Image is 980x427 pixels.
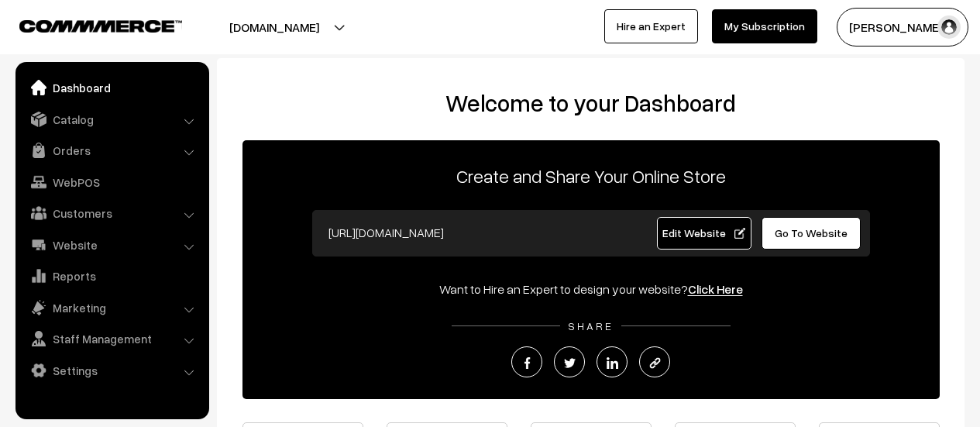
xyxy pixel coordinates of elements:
[19,136,204,164] a: Orders
[762,217,861,250] a: Go To Website
[604,9,698,43] a: Hire an Expert
[19,231,204,259] a: Website
[19,20,182,32] img: COMMMERCE
[712,9,817,43] a: My Subscription
[19,262,204,290] a: Reports
[662,226,745,239] span: Edit Website
[19,294,204,322] a: Marketing
[232,89,949,117] h2: Welcome to your Dashboard
[657,217,751,250] a: Edit Website
[560,319,621,332] span: SHARE
[242,280,940,298] div: Want to Hire an Expert to design your website?
[688,281,743,297] a: Click Here
[19,15,155,34] a: COMMMERCE
[19,105,204,133] a: Catalog
[937,15,961,39] img: user
[175,8,373,46] button: [DOMAIN_NAME]
[19,356,204,384] a: Settings
[775,226,848,239] span: Go To Website
[19,74,204,102] a: Dashboard
[837,8,968,46] button: [PERSON_NAME]
[19,325,204,353] a: Staff Management
[19,168,204,196] a: WebPOS
[242,162,940,190] p: Create and Share Your Online Store
[19,199,204,227] a: Customers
